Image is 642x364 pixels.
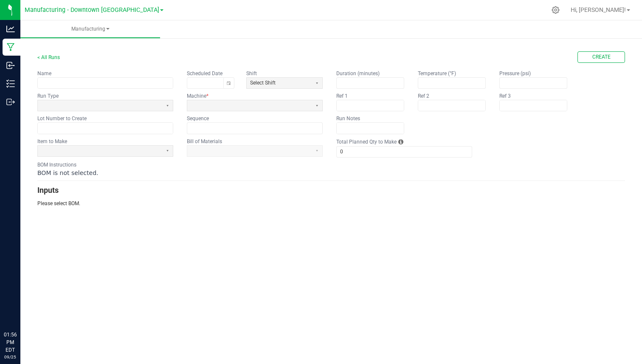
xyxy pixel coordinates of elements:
[6,43,15,51] inline-svg: Manufacturing
[25,6,159,14] span: Manufacturing - Downtown [GEOGRAPHIC_DATA]
[550,6,561,14] div: Manage settings
[37,116,87,121] kendo-label: Lot Number to Create
[592,54,611,61] span: Create
[20,20,160,38] a: Manufacturing
[37,93,59,99] kendo-label: Run Type
[571,6,626,13] span: Hi, [PERSON_NAME]!
[336,138,397,145] label: Total Planned Qty to Make
[499,70,531,77] label: Pressure (psi)
[187,93,208,99] kendo-label: Machine
[37,162,76,168] kendo-label: BOM Instructions
[336,116,360,121] kendo-label: Run Notes
[246,71,257,76] kendo-label: Shift
[4,354,17,360] p: 09/25
[250,79,308,87] span: Select Shift
[187,138,222,145] label: Bill of Materials
[6,61,15,70] inline-svg: Inbound
[187,71,222,76] kendo-label: Scheduled Date
[6,98,15,106] inline-svg: Outbound
[223,78,234,88] button: Toggle calendar
[37,200,625,207] p: Please select BOM.
[8,296,34,322] iframe: Resource center
[4,331,17,354] p: 01:56 PM EDT
[37,54,60,60] a: < All Runs
[6,25,15,33] inline-svg: Analytics
[37,169,98,176] span: BOM is not selected.
[37,71,51,76] kendo-label: Name
[398,138,403,146] i: Each BOM has a Qty to Create in a single "kit". Total Planned Qty to Make is the number of kits p...
[577,51,625,63] button: Create
[162,146,173,156] button: Select
[312,78,322,88] button: Select
[187,116,209,121] kendo-label: Sequence
[20,25,160,33] span: Manufacturing
[6,79,15,88] inline-svg: Inventory
[37,184,625,196] h3: Inputs
[418,71,456,76] kendo-label: Temperature (°F)
[162,100,173,111] button: Select
[336,71,380,76] kendo-label: Duration (minutes)
[418,93,429,99] kendo-label: Ref 2
[499,93,511,99] label: Ref 3
[336,93,348,99] kendo-label: Ref 1
[312,100,322,111] button: Select
[37,138,67,145] label: Item to Make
